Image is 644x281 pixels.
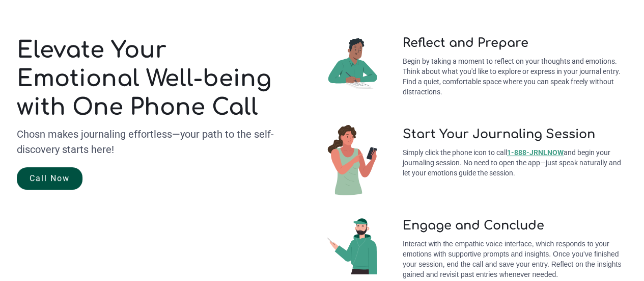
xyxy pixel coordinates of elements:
[17,128,274,156] strong: Chosn makes journaling effortless—your path to the self-discovery starts here!
[17,37,271,120] strong: Elevate Your Emotional Well-being with One Phone Call
[17,167,82,190] a: Call Now
[507,148,564,157] a: 1-888-JRNLNOW
[377,56,628,97] p: Begin by taking a moment to reflect on your thoughts and emotions. Think about what you'd like to...
[377,218,628,234] strong: Engage and Conclude
[377,127,628,142] strong: Start Your Journaling Session
[377,36,628,51] strong: Reflect and Prepare
[377,239,628,279] p: Interact with the empathic voice interface, which responds to your emotions with supportive promp...
[377,147,628,178] p: Simply click the phone icon to call and begin your journaling session. No need to open the app—ju...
